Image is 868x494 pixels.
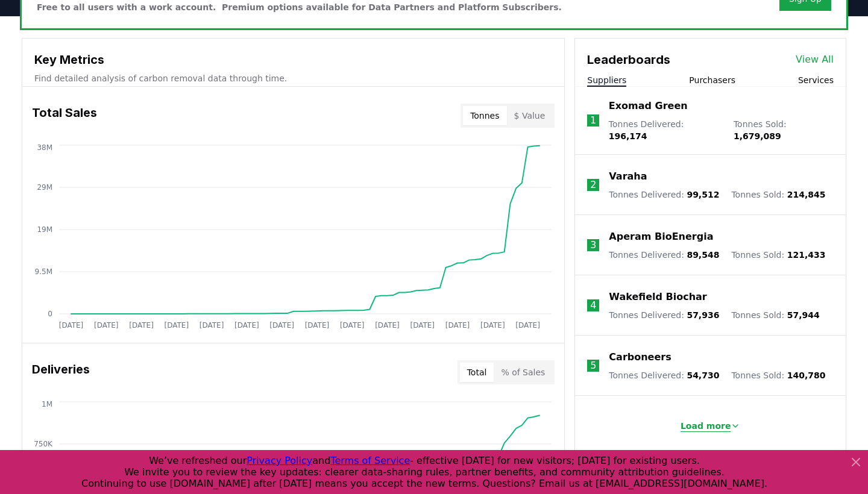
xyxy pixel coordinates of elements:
span: 89,548 [687,250,719,260]
p: 5 [590,358,596,373]
span: 54,730 [687,370,719,380]
p: Tonnes Delivered : [609,309,719,321]
tspan: [DATE] [410,321,435,330]
tspan: [DATE] [234,321,259,330]
button: Purchasers [689,74,735,86]
p: Tonnes Delivered : [609,189,719,201]
button: $ Value [507,106,553,125]
span: 121,433 [787,250,826,260]
tspan: [DATE] [305,321,330,330]
button: % of Sales [494,363,552,382]
span: 1,679,089 [734,131,781,141]
a: Aperam BioEnergia [609,230,713,244]
p: Tonnes Sold : [731,369,825,381]
span: 140,780 [787,370,826,380]
p: 3 [590,238,596,252]
tspan: [DATE] [515,321,540,330]
tspan: [DATE] [129,321,154,330]
span: 196,174 [609,131,647,141]
a: Exomad Green [609,99,688,113]
span: 214,845 [787,190,826,199]
tspan: [DATE] [59,321,84,330]
tspan: 38M [37,143,52,152]
p: Load more [681,420,731,432]
span: 99,512 [687,190,719,199]
tspan: [DATE] [340,321,365,330]
h3: Deliveries [32,360,90,384]
p: Find detailed analysis of carbon removal data through time. [34,72,552,84]
button: Tonnes [463,106,506,125]
span: 57,944 [787,310,820,320]
p: 2 [590,178,596,192]
button: Services [798,74,834,86]
tspan: 9.5M [35,267,52,276]
tspan: 1M [42,400,52,408]
a: View All [796,52,834,67]
a: Carboneers [609,350,671,364]
h3: Total Sales [32,104,97,128]
tspan: 29M [37,183,52,192]
p: Tonnes Sold : [734,118,834,142]
p: 4 [590,298,596,313]
button: Total [460,363,494,382]
p: Tonnes Sold : [731,189,825,201]
tspan: [DATE] [375,321,400,330]
h3: Leaderboards [587,51,670,69]
tspan: [DATE] [445,321,470,330]
h3: Key Metrics [34,51,552,69]
button: Suppliers [587,74,626,86]
span: 57,936 [687,310,719,320]
tspan: 750K [34,440,53,448]
tspan: [DATE] [165,321,189,330]
button: Load more [671,414,750,438]
tspan: [DATE] [269,321,294,330]
p: Tonnes Sold : [731,249,825,261]
p: Tonnes Delivered : [609,369,719,381]
a: Varaha [609,169,647,184]
tspan: 0 [48,310,52,318]
tspan: [DATE] [480,321,505,330]
p: Tonnes Delivered : [609,249,719,261]
p: Tonnes Sold : [731,309,819,321]
tspan: [DATE] [200,321,224,330]
p: Free to all users with a work account. Premium options available for Data Partners and Platform S... [37,1,562,13]
tspan: 19M [37,225,52,234]
a: Wakefield Biochar [609,290,706,304]
tspan: [DATE] [94,321,119,330]
p: 1 [590,113,596,128]
p: Tonnes Delivered : [609,118,722,142]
